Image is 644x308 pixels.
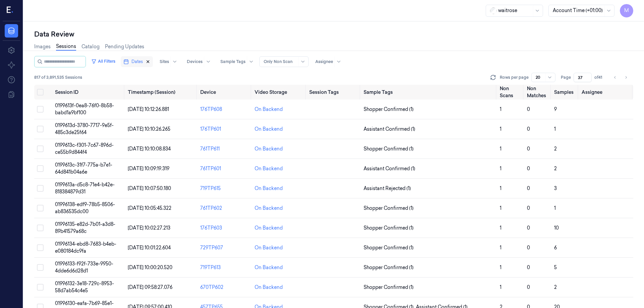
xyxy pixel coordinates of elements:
[527,185,530,191] span: 0
[255,185,283,192] div: On Backend
[527,284,530,290] span: 0
[527,126,530,132] span: 0
[198,85,252,100] th: Device
[37,264,44,271] button: Select row
[364,284,414,291] span: Shopper Confirmed (1)
[527,146,530,152] span: 0
[55,182,115,195] span: 0199613a-d5c8-71e4-b42e-818384879d31
[55,201,115,214] span: 01996138-edf9-78b5-8506-ab836535dc00
[497,85,524,100] th: Non Scans
[500,225,501,231] span: 1
[128,106,169,112] span: [DATE] 10:12:26.881
[200,145,249,152] div: 761TP611
[37,225,44,231] button: Select row
[364,185,411,192] span: Assistant Rejected (1)
[527,264,530,270] span: 0
[527,166,530,172] span: 0
[364,264,414,271] span: Shopper Confirmed (1)
[37,126,44,132] button: Select row
[131,59,143,65] span: Dates
[37,244,44,251] button: Select row
[524,85,551,100] th: Non Matches
[252,85,306,100] th: Video Storage
[200,264,249,271] div: 719TP613
[55,261,113,274] span: 01996133-f92f-733e-9950-4dde6d6d28d1
[364,126,415,133] span: Assistant Confirmed (1)
[255,284,283,291] div: On Backend
[121,56,153,67] button: Dates
[55,241,116,254] span: 01996134-ebd8-7683-b4eb-e080184dc9fa
[500,146,501,152] span: 1
[527,225,530,231] span: 0
[364,145,414,152] span: Shopper Confirmed (1)
[37,185,44,192] button: Select row
[554,185,557,191] span: 3
[128,284,172,290] span: [DATE] 09:58:27.076
[200,165,249,172] div: 761TP601
[500,284,501,290] span: 1
[500,74,529,80] p: Rows per page
[200,244,249,251] div: 729TP607
[255,205,283,212] div: On Backend
[551,85,579,100] th: Samples
[128,146,171,152] span: [DATE] 10:10:08.834
[527,205,530,211] span: 0
[594,74,605,80] span: of 41
[554,225,559,231] span: 10
[361,85,497,100] th: Sample Tags
[52,85,125,100] th: Session ID
[37,205,44,211] button: Select row
[255,264,283,271] div: On Backend
[554,126,556,132] span: 1
[255,225,283,232] div: On Backend
[255,126,283,133] div: On Backend
[364,244,414,251] span: Shopper Confirmed (1)
[620,4,633,17] button: M
[37,165,44,172] button: Select row
[37,145,44,152] button: Select row
[255,106,283,113] div: On Backend
[255,165,283,172] div: On Backend
[500,185,501,191] span: 1
[128,185,171,191] span: [DATE] 10:07:50.180
[364,225,414,232] span: Shopper Confirmed (1)
[56,43,76,51] a: Sessions
[610,73,620,82] button: Go to previous page
[554,106,557,112] span: 9
[125,85,198,100] th: Timestamp (Session)
[128,245,171,251] span: [DATE] 10:01:22.604
[500,245,501,251] span: 1
[34,29,633,39] div: Data Review
[89,56,118,67] button: All Filters
[128,264,172,270] span: [DATE] 10:00:20.520
[255,244,283,251] div: On Backend
[610,73,631,82] nav: pagination
[34,43,51,50] a: Images
[34,74,82,80] span: 817 of 3,891,535 Sessions
[128,225,170,231] span: [DATE] 10:02:27.213
[554,245,557,251] span: 6
[255,145,283,152] div: On Backend
[55,162,112,175] span: 0199613c-31f7-775a-b7e1-64d841b04a6e
[55,221,115,234] span: 01996135-e82d-7b01-a3d8-89b41579a68c
[55,281,114,294] span: 01996132-3e18-729c-8953-58d7ab54c4e5
[55,142,114,155] span: 0199613c-f301-7c67-896d-ce55b9d844f4
[554,146,557,152] span: 2
[500,126,501,132] span: 1
[527,106,530,112] span: 0
[82,43,100,50] a: Catalog
[128,205,171,211] span: [DATE] 10:05:45.322
[554,264,557,270] span: 5
[527,245,530,251] span: 0
[55,122,114,135] span: 0199613d-3780-7717-9e5f-485c3de25f64
[579,85,633,100] th: Assignee
[554,205,556,211] span: 1
[128,166,169,172] span: [DATE] 10:09:19.319
[200,205,249,212] div: 761TP602
[621,73,631,82] button: Go to next page
[37,89,44,96] button: Select all
[37,106,44,113] button: Select row
[200,225,249,232] div: 176TP603
[200,284,249,291] div: 670TP602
